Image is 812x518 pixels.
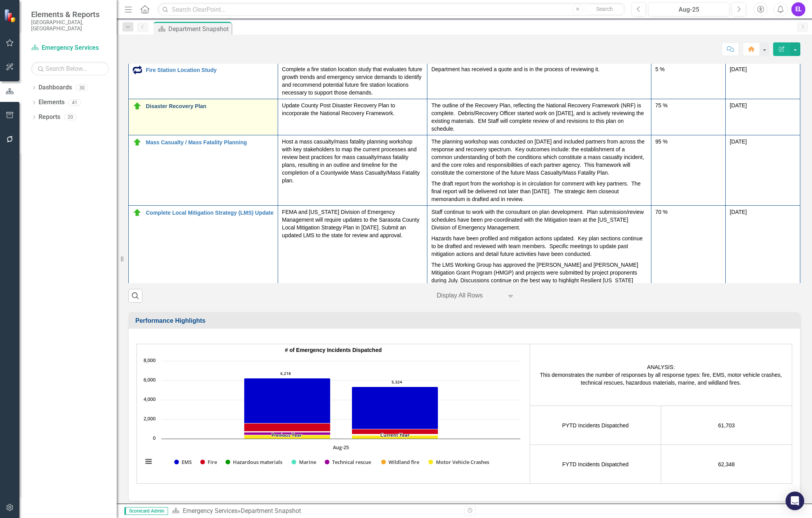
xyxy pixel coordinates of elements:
td: Double-Click to Edit [278,206,427,306]
img: On Target [133,138,142,147]
text: Aug-25 [333,444,349,451]
div: Open Intercom Messenger [786,492,804,510]
span: [DATE] [730,138,747,145]
div: Department Snapshot [168,24,229,34]
div: » [172,507,458,516]
g: EMS, series 9 of 16. Bar series with 1 bar. [352,387,438,429]
p: The outline of the Recovery Plan, reflecting the National Recovery Framework (NRF) is complete. D... [431,101,647,133]
a: Mass Casualty / Mass Fatality Planning [146,140,274,145]
button: Show Marine [292,458,316,465]
div: Department Snapshot [241,507,301,514]
p: The draft report from the workshop is in circulation for comment with key partners. The final rep... [431,178,647,203]
p: FEMA and [US_STATE] Division of Emergency Management will require updates to the Sarasota County ... [282,208,423,239]
button: View chart menu, Chart [143,456,154,467]
path: Aug-25, 4,639. EMS. [244,378,331,423]
text: 6,218 [280,371,291,376]
small: [GEOGRAPHIC_DATA], [GEOGRAPHIC_DATA] [31,19,109,32]
button: Show Motor Vehicle Crashes [429,458,490,465]
span: [DATE] [730,102,747,108]
td: Double-Click to Edit [651,99,726,135]
p: This demonstrates the number of responses by all response types: fire, EMS, motor vehicle crashes... [532,371,790,387]
a: Reports [38,113,60,122]
button: Show Hazardous materials [226,458,283,465]
td: ANALYSIS: [530,344,792,406]
path: Aug-25, 371. Motor Vehicle Crashes. [244,435,331,439]
path: Aug-25, 28. Marine. [244,432,331,432]
td: Double-Click to Edit [726,206,800,306]
td: Double-Click to Edit Right Click for Context Menu [129,135,278,206]
td: Double-Click to Edit [427,99,651,135]
td: Double-Click to Edit [726,63,800,99]
path: Aug-25, 6,218. Monthly Total. [339,377,343,380]
input: Search ClearPoint... [157,3,626,16]
tspan: Previous Year [271,432,302,438]
td: Double-Click to Edit [651,206,726,306]
img: ClearPoint Strategy [4,9,17,23]
a: Fire Station Location Study [146,67,274,73]
g: Fire, series 2 of 16. Bar series with 1 bar. [244,423,331,432]
td: Double-Click to Edit [278,63,427,99]
tspan: Current Year [380,432,409,438]
g: Fire, series 10 of 16. Bar series with 1 bar. [352,429,438,434]
span: Search [596,6,613,12]
path: Aug-25, 4,338. EMS. [352,387,438,429]
div: Aug-25 [651,5,727,14]
g: Motor Vehicle Crashes, series 15 of 16. Bar series with 1 bar. [352,436,438,439]
g: Motor Vehicle Crashes, series 7 of 16. Bar series with 1 bar. [244,435,331,439]
td: Double-Click to Edit [651,135,726,206]
a: Complete Local Mitigation Strategy (LMS) Update [146,210,274,216]
td: Double-Click to Edit [427,135,651,206]
svg: Interactive chart [139,357,524,474]
a: Disaster Recovery Plan [146,103,274,109]
img: On Target [133,208,142,217]
div: 30 [76,84,88,91]
img: Carry Forward [133,65,142,75]
div: 20 [64,114,77,121]
button: Show Wildland fire [381,458,419,465]
span: Scorecard Admin [124,507,168,515]
span: Elements & Reports [31,10,109,19]
td: Double-Click to Edit [726,135,800,206]
g: EMS, series 1 of 16. Bar series with 1 bar. [244,378,331,423]
text: 2,000 [143,415,156,422]
td: Double-Click to Edit [726,99,800,135]
text: 0 [153,434,156,441]
text: 8,000 [143,357,156,364]
td: Double-Click to Edit [278,135,427,206]
button: Show Fire [200,458,217,465]
div: 41 [68,99,81,106]
span: [DATE] [730,66,747,72]
td: PYTD Incidents Dispatched [530,406,661,445]
text: 4,000 [143,395,156,402]
div: 75 % [655,101,722,109]
p: Host a mass casualty/mass fatality planning workshop with key stakeholders to map the current pro... [282,138,423,184]
p: Department has received a quote and is in the process of reviewing it. [431,65,647,73]
td: 61,703 [661,406,792,445]
div: 5 % [655,65,722,73]
p: Update County Post Disaster Recovery Plan to incorporate the National Recovery Framework. [282,101,423,117]
path: Aug-25, 329. Motor Vehicle Crashes. [352,436,438,439]
p: Hazards have been profiled and mitigation actions updated. Key plan sections continue to be draft... [431,233,647,259]
button: Show EMS [174,458,192,465]
div: EL [791,2,805,16]
g: Technical rescue, series 5 of 16. Bar series with 1 bar. [244,432,331,435]
path: Aug-25, 289. Technical rescue. [244,432,331,435]
text: 6,000 [143,376,156,383]
p: Staff continue to work with the consultant on plan development. Plan submission/review schedules ... [431,208,647,233]
path: Aug-25, 821. Fire. [244,423,331,432]
span: [DATE] [730,209,747,215]
td: Double-Click to Edit [427,206,651,306]
p: Complete a fire station location study that evaluates future growth trends and emergency service ... [282,65,423,96]
td: Double-Click to Edit Right Click for Context Menu [129,99,278,135]
a: Elements [38,98,65,107]
strong: # of Emergency Incidents Dispatched [285,347,382,353]
td: Double-Click to Edit Right Click for Context Menu [129,206,278,306]
td: Double-Click to Edit Right Click for Context Menu [129,63,278,99]
g: Marine, series 12 of 16. Bar series with 1 bar. [352,435,438,435]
